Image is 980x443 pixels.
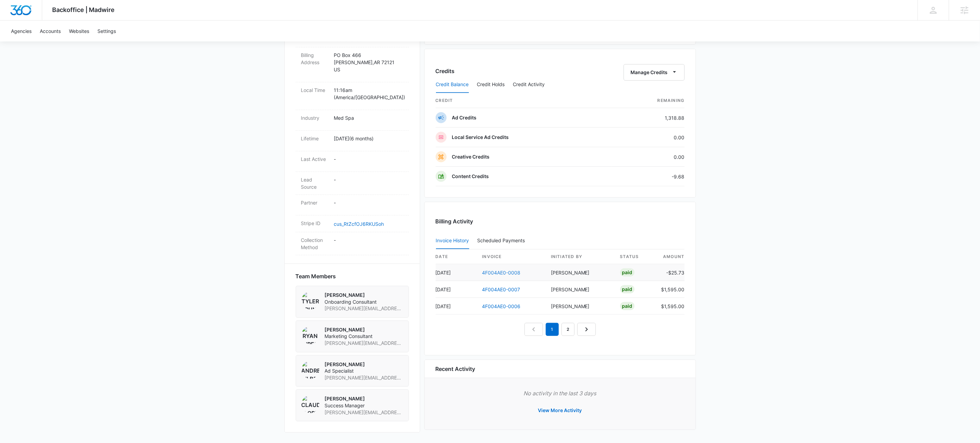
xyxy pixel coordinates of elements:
[325,395,403,402] p: [PERSON_NAME]
[52,6,115,13] span: Backoffice | Madwire
[296,82,409,110] div: Local Time11:16am (America/[GEOGRAPHIC_DATA])
[36,21,65,42] a: Accounts
[482,287,520,292] a: 4F004AE0-0007
[513,77,545,93] button: Credit Activity
[482,303,521,309] a: 4F004AE0-0006
[656,298,685,315] td: $1,595.00
[302,361,319,379] img: Andrew Gilbert
[325,368,403,374] span: Ad Specialist
[477,238,528,243] div: Scheduled Payments
[612,167,685,186] td: -9.68
[325,305,403,312] span: [PERSON_NAME][EMAIL_ADDRESS][PERSON_NAME][DOMAIN_NAME]
[612,93,685,108] th: Remaining
[612,108,685,128] td: 1,318.88
[334,199,403,206] p: -
[477,249,545,264] th: invoice
[296,151,409,172] div: Last Active-
[7,21,36,42] a: Agencies
[436,365,475,373] h6: Recent Activity
[545,249,615,264] th: Initiated By
[296,172,409,195] div: Lead Source-
[301,51,329,66] dt: Billing Address
[296,47,409,82] div: Billing AddressPO Box 466[PERSON_NAME],AR 72121US
[301,86,329,94] dt: Local Time
[334,135,403,142] p: [DATE] ( 6 months )
[296,110,409,131] div: IndustryMed Spa
[301,199,329,206] dt: Partner
[325,340,403,347] span: [PERSON_NAME][EMAIL_ADDRESS][PERSON_NAME][DOMAIN_NAME]
[296,195,409,215] div: Partner-
[612,147,685,167] td: 0.00
[577,323,596,336] a: Next Page
[301,176,329,190] dt: Lead Source
[545,281,615,298] td: [PERSON_NAME]
[436,298,477,315] td: [DATE]
[325,333,403,340] span: Marketing Consultant
[524,323,596,336] nav: Pagination
[436,264,477,281] td: [DATE]
[656,264,685,281] td: -$25.73
[296,272,336,280] span: Team Members
[301,220,329,227] dt: Stripe ID
[436,77,469,93] button: Credit Balance
[325,361,403,368] p: [PERSON_NAME]
[301,236,329,251] dt: Collection Method
[334,114,403,121] p: Med Spa
[65,21,93,42] a: Websites
[656,249,685,264] th: amount
[93,21,120,42] a: Settings
[477,77,505,93] button: Credit Holds
[334,51,403,73] p: PO Box 466 [PERSON_NAME] , AR 72121 US
[325,402,403,409] span: Success Manager
[325,374,403,381] span: [PERSON_NAME][EMAIL_ADDRESS][PERSON_NAME][DOMAIN_NAME]
[452,153,490,160] p: Creative Credits
[302,292,319,310] img: Tyler Brungardt
[531,402,589,419] button: View More Activity
[301,114,329,121] dt: Industry
[562,323,575,336] a: Page 2
[302,326,319,344] img: Ryan Sipes
[612,128,685,147] td: 0.00
[620,268,635,277] div: Paid
[334,176,403,183] p: -
[436,233,469,249] button: Invoice History
[334,155,403,163] p: -
[296,131,409,151] div: Lifetime[DATE](6 months)
[545,264,615,281] td: [PERSON_NAME]
[656,281,685,298] td: $1,595.00
[452,114,477,121] p: Ad Credits
[301,135,329,142] dt: Lifetime
[545,298,615,315] td: [PERSON_NAME]
[620,302,635,310] div: Paid
[615,249,656,264] th: status
[325,292,403,299] p: [PERSON_NAME]
[624,64,685,81] button: Manage Credits
[302,395,319,413] img: Claudia Flores
[452,173,489,180] p: Content Credits
[296,232,409,255] div: Collection Method-
[296,215,409,232] div: Stripe IDcus_RtZcfOJ6RKUSoh
[334,221,384,227] a: cus_RtZcfOJ6RKUSoh
[482,270,521,276] a: 4F004AE0-0008
[436,93,612,108] th: credit
[452,134,509,141] p: Local Service Ad Credits
[436,67,455,75] h3: Credits
[546,323,559,336] em: 1
[620,285,635,293] div: Paid
[301,155,329,163] dt: Last Active
[436,281,477,298] td: [DATE]
[325,299,403,305] span: Onboarding Consultant
[325,409,403,416] span: [PERSON_NAME][EMAIL_ADDRESS][PERSON_NAME][DOMAIN_NAME]
[436,389,685,397] p: No activity in the last 3 days
[325,326,403,333] p: [PERSON_NAME]
[334,86,403,101] p: 11:16am ( America/[GEOGRAPHIC_DATA] )
[334,236,403,244] p: -
[436,217,685,225] h3: Billing Activity
[436,249,477,264] th: date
